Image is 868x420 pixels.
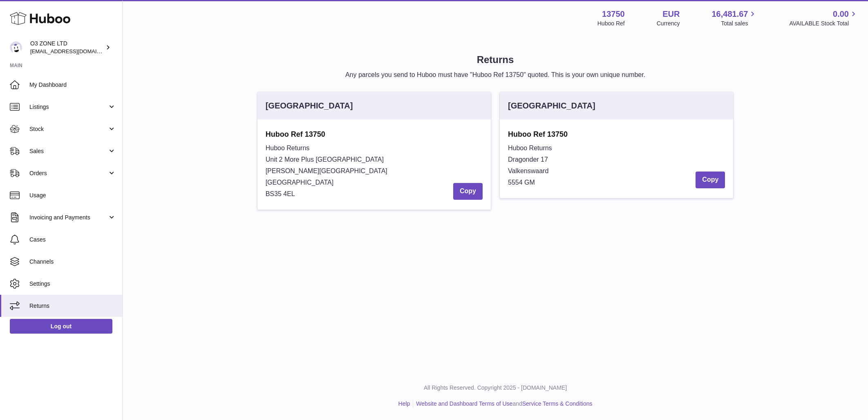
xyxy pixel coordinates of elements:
[662,9,680,20] strong: EUR
[789,20,858,27] span: AVAILABLE Stock Total
[522,400,593,407] a: Service Terms & Conditions
[453,183,483,200] button: Copy
[597,20,625,27] div: Huboo Ref
[10,41,22,54] img: hello@o3zoneltd.co.uk
[508,156,548,163] span: Dragonder 17
[711,9,757,27] a: 16,481.67 Total sales
[508,145,552,151] span: Huboo Returns
[30,40,104,55] div: O3 ZONE LTD
[29,258,116,266] span: Channels
[29,236,116,244] span: Cases
[602,9,625,20] strong: 13750
[711,9,748,20] span: 16,481.67
[413,400,592,408] li: and
[266,167,387,174] span: [PERSON_NAME][GEOGRAPHIC_DATA]
[508,179,535,186] span: 5554 GM
[508,129,725,139] strong: Huboo Ref 13750
[29,302,116,310] span: Returns
[29,192,116,199] span: Usage
[29,125,107,133] span: Stock
[789,9,858,27] a: 0.00 AVAILABLE Stock Total
[29,81,116,89] span: My Dashboard
[29,147,107,155] span: Sales
[398,400,410,407] a: Help
[508,167,548,174] span: Valkenswaard
[657,20,680,27] div: Currency
[721,20,757,27] span: Total sales
[833,9,849,20] span: 0.00
[129,384,861,392] p: All Rights Reserved. Copyright 2025 - [DOMAIN_NAME]
[266,129,483,139] strong: Huboo Ref 13750
[136,53,855,66] h1: Returns
[30,48,120,54] span: [EMAIL_ADDRESS][DOMAIN_NAME]
[136,70,855,79] p: Any parcels you send to Huboo must have "Huboo Ref 13750" quoted. This is your own unique number.
[266,190,295,197] span: BS35 4EL
[266,156,384,163] span: Unit 2 More Plus [GEOGRAPHIC_DATA]
[508,100,595,111] div: [GEOGRAPHIC_DATA]
[266,100,353,111] div: [GEOGRAPHIC_DATA]
[696,172,725,188] button: Copy
[29,103,107,111] span: Listings
[10,319,112,334] a: Log out
[266,145,310,151] span: Huboo Returns
[29,214,107,221] span: Invoicing and Payments
[266,179,334,186] span: [GEOGRAPHIC_DATA]
[29,280,116,288] span: Settings
[416,400,512,407] a: Website and Dashboard Terms of Use
[29,169,107,177] span: Orders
